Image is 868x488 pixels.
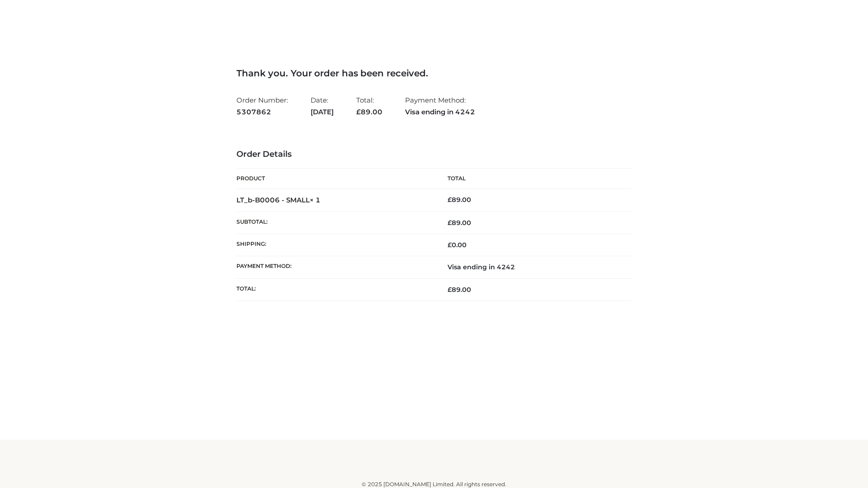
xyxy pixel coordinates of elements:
li: Order Number: [236,92,288,120]
bdi: 89.00 [448,196,471,204]
span: 89.00 [448,286,471,294]
th: Product [236,169,434,189]
th: Total: [236,278,434,300]
span: 89.00 [356,108,382,116]
td: Visa ending in 4242 [434,256,632,278]
li: Payment Method: [405,92,475,120]
li: Date: [311,92,334,120]
th: Payment method: [236,256,434,278]
span: £ [356,108,361,116]
span: £ [448,196,452,204]
th: Shipping: [236,234,434,256]
span: £ [448,219,452,227]
h3: Order Details [236,150,632,160]
li: Total: [356,92,382,120]
span: £ [448,286,452,294]
strong: 5307862 [236,106,288,118]
span: 89.00 [448,219,471,227]
strong: [DATE] [311,106,334,118]
strong: × 1 [310,196,321,204]
th: Total [434,169,632,189]
span: £ [448,241,452,249]
th: Subtotal: [236,211,434,234]
strong: LT_b-B0006 - SMALL [236,196,321,204]
strong: Visa ending in 4242 [405,106,475,118]
h3: Thank you. Your order has been received. [236,68,632,79]
bdi: 0.00 [448,241,467,249]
